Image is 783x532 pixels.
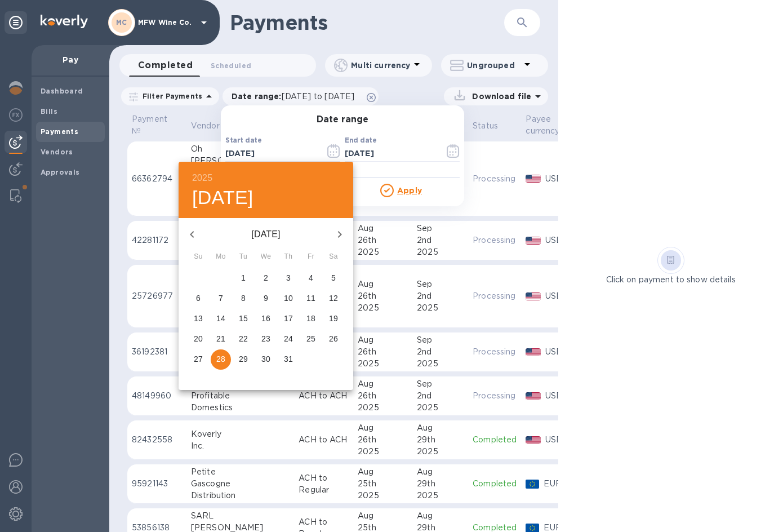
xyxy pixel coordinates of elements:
[216,333,225,344] p: 21
[301,289,321,309] button: 11
[309,272,313,283] p: 4
[233,329,253,349] button: 22
[233,268,253,289] button: 1
[256,289,276,309] button: 9
[278,309,299,329] button: 17
[261,313,270,324] p: 16
[261,333,270,344] p: 23
[256,251,276,263] span: We
[239,313,248,324] p: 15
[286,272,291,283] p: 3
[256,268,276,289] button: 2
[329,333,338,344] p: 26
[284,333,293,344] p: 24
[306,313,315,324] p: 18
[261,353,270,365] p: 30
[233,349,253,370] button: 29
[301,329,321,349] button: 25
[301,268,321,289] button: 4
[241,272,246,283] p: 1
[329,292,338,304] p: 12
[306,333,315,344] p: 25
[256,329,276,349] button: 23
[323,309,344,329] button: 19
[278,251,299,263] span: Th
[211,329,231,349] button: 21
[239,353,248,365] p: 29
[194,313,203,324] p: 13
[233,251,253,263] span: Tu
[241,292,246,304] p: 8
[323,329,344,349] button: 26
[278,289,299,309] button: 10
[239,333,248,344] p: 22
[211,289,231,309] button: 7
[188,309,208,329] button: 13
[329,313,338,324] p: 19
[323,251,344,263] span: Sa
[211,309,231,329] button: 14
[216,353,225,365] p: 28
[278,329,299,349] button: 24
[192,186,253,210] button: [DATE]
[284,353,293,365] p: 31
[301,309,321,329] button: 18
[188,329,208,349] button: 20
[264,272,268,283] p: 2
[211,349,231,370] button: 28
[196,292,201,304] p: 6
[278,268,299,289] button: 3
[188,349,208,370] button: 27
[284,313,293,324] p: 17
[206,228,326,241] p: [DATE]
[188,251,208,263] span: Su
[233,309,253,329] button: 15
[284,292,293,304] p: 10
[331,272,336,283] p: 5
[192,170,212,186] button: 2025
[256,309,276,329] button: 16
[264,292,268,304] p: 9
[216,313,225,324] p: 14
[323,289,344,309] button: 12
[233,289,253,309] button: 8
[306,292,315,304] p: 11
[211,251,231,263] span: Mo
[301,251,321,263] span: Fr
[194,353,203,365] p: 27
[194,333,203,344] p: 20
[278,349,299,370] button: 31
[323,268,344,289] button: 5
[188,289,208,309] button: 6
[256,349,276,370] button: 30
[219,292,223,304] p: 7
